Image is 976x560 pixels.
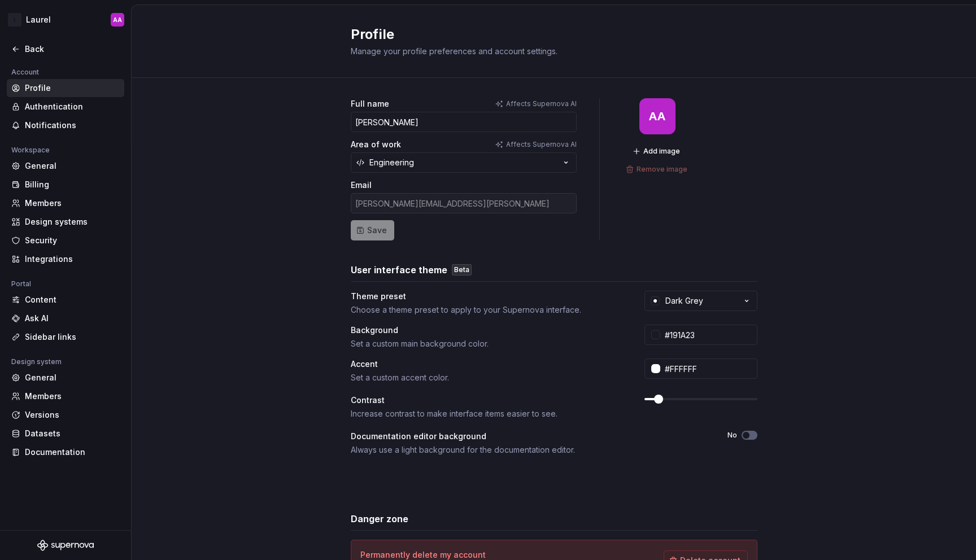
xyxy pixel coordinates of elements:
div: Documentation [25,447,120,458]
div: Versions [25,409,120,421]
div: General [25,160,120,172]
button: Add image [629,143,685,159]
div: Content [25,294,120,305]
div: General [25,372,120,383]
div: Always use a light background for the documentation editor. [351,444,707,456]
a: Security [7,231,124,250]
div: Workspace [7,143,54,157]
a: Members [7,387,124,405]
a: Notifications [7,116,124,134]
a: Sidebar links [7,328,124,346]
label: Email [351,180,372,191]
button: Dark Grey [644,291,757,311]
div: Design systems [25,216,120,228]
div: Background [351,325,624,336]
div: L [8,13,21,27]
div: Notifications [25,120,120,131]
div: AA [649,112,666,121]
a: Datasets [7,425,124,443]
a: Integrations [7,250,124,268]
div: Set a custom accent color. [351,372,624,383]
a: Ask AI [7,309,124,327]
div: Dark Grey [665,295,703,307]
a: Profile [7,79,124,97]
div: Laurel [26,14,51,25]
h3: Danger zone [351,512,408,526]
div: Billing [25,179,120,190]
div: AA [113,15,122,24]
div: Sidebar links [25,331,120,343]
input: #FFFFFF [660,325,757,345]
div: Documentation editor background [351,431,707,442]
a: Versions [7,406,124,424]
a: General [7,157,124,175]
div: Beta [452,264,472,275]
div: Engineering [369,157,414,168]
div: Integrations [25,253,120,265]
div: Authentication [25,101,120,112]
a: Content [7,291,124,309]
div: Members [25,391,120,402]
span: Manage your profile preferences and account settings. [351,46,557,56]
h2: Profile [351,25,744,43]
a: General [7,369,124,387]
input: #104FC6 [660,358,757,379]
div: Profile [25,82,120,94]
div: Contrast [351,395,624,406]
a: Authentication [7,98,124,116]
span: Add image [643,147,680,156]
div: Theme preset [351,291,624,302]
a: Documentation [7,443,124,461]
svg: Supernova Logo [37,540,94,551]
p: Affects Supernova AI [506,140,577,149]
button: LLaurelAA [2,7,129,32]
div: Accent [351,358,624,370]
div: Ask AI [25,313,120,324]
div: Datasets [25,428,120,439]
div: Design system [7,355,66,369]
div: Choose a theme preset to apply to your Supernova interface. [351,304,624,316]
a: Members [7,194,124,212]
div: Set a custom main background color. [351,338,624,349]
p: Affects Supernova AI [506,99,577,108]
label: No [727,431,737,440]
div: Members [25,198,120,209]
div: Back [25,43,120,55]
div: Portal [7,277,36,291]
label: Full name [351,98,389,110]
div: Increase contrast to make interface items easier to see. [351,408,624,419]
div: Security [25,235,120,246]
div: Account [7,65,43,79]
a: Design systems [7,213,124,231]
a: Billing [7,176,124,194]
h3: User interface theme [351,263,447,277]
label: Area of work [351,139,401,150]
a: Back [7,40,124,58]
